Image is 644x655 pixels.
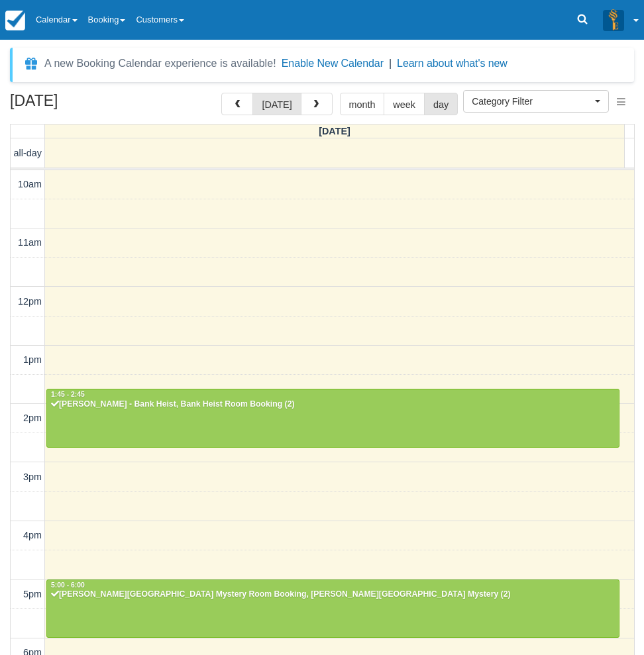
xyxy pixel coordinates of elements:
span: 5pm [23,589,42,599]
h2: [DATE] [10,93,178,117]
button: week [384,93,425,115]
span: 10am [18,179,42,189]
button: Category Filter [463,90,609,113]
span: all-day [14,148,42,158]
span: 12pm [18,296,42,307]
img: A3 [603,9,624,30]
div: A new Booking Calendar experience is available! [44,56,276,72]
span: 1:45 - 2:45 [51,391,85,398]
a: 1:45 - 2:45[PERSON_NAME] - Bank Heist, Bank Heist Room Booking (2) [46,389,619,447]
a: 5:00 - 6:00[PERSON_NAME][GEOGRAPHIC_DATA] Mystery Room Booking, [PERSON_NAME][GEOGRAPHIC_DATA] My... [46,579,619,638]
a: Learn about what's new [397,58,508,69]
div: [PERSON_NAME] - Bank Heist, Bank Heist Room Booking (2) [50,399,616,410]
button: [DATE] [252,93,301,115]
span: 5:00 - 6:00 [51,581,85,589]
span: 3pm [23,472,42,482]
img: checkfront-main-nav-mini-logo.png [5,11,25,30]
span: | [389,58,392,69]
span: Category Filter [472,95,592,108]
button: month [340,93,385,115]
span: 11am [18,237,42,248]
span: 1pm [23,354,42,365]
span: [DATE] [319,126,350,136]
span: 4pm [23,530,42,540]
span: 2pm [23,413,42,423]
button: Enable New Calendar [282,57,384,70]
button: day [424,93,458,115]
div: [PERSON_NAME][GEOGRAPHIC_DATA] Mystery Room Booking, [PERSON_NAME][GEOGRAPHIC_DATA] Mystery (2) [50,589,616,600]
